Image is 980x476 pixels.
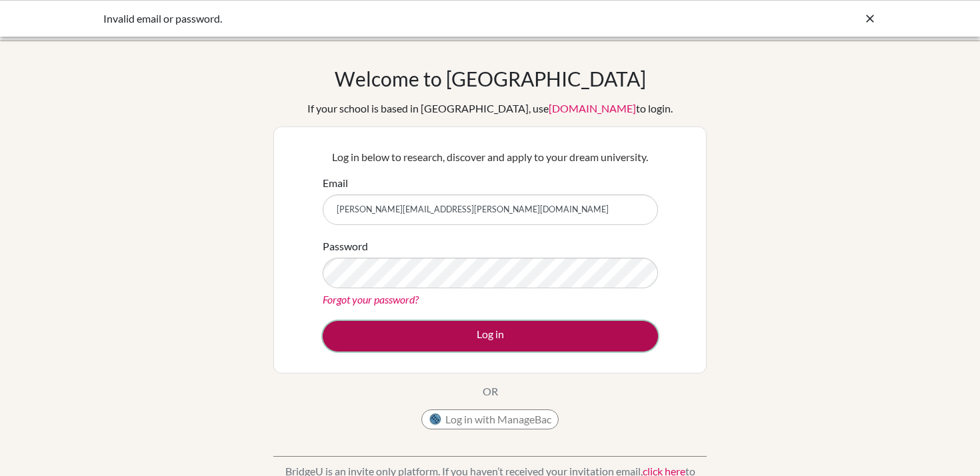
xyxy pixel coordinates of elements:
[323,238,368,254] label: Password
[103,11,677,27] div: Invalid email or password.
[483,383,498,399] p: OR
[421,409,559,429] button: Log in with ManageBac
[323,175,348,191] label: Email
[335,67,646,91] h1: Welcome to [GEOGRAPHIC_DATA]
[323,321,658,352] button: Log in
[307,101,673,117] div: If your school is based in [GEOGRAPHIC_DATA], use to login.
[549,102,636,115] a: [DOMAIN_NAME]
[323,149,658,165] p: Log in below to research, discover and apply to your dream university.
[323,293,419,306] a: Forgot your password?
